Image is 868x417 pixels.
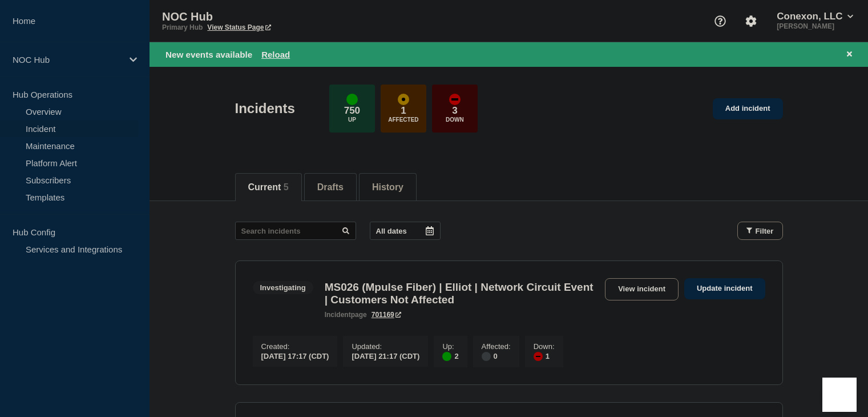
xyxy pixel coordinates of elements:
[713,98,783,119] a: Add incident
[398,94,409,105] div: affected
[534,352,543,361] div: down
[235,222,356,240] input: Search incidents
[708,9,732,33] button: Support
[401,105,406,117] p: 1
[449,94,461,105] div: down
[482,351,511,361] div: 0
[325,281,599,306] h3: MS026 (Mpulse Fiber) | Elliot | Network Circuit Event | Customers Not Affected
[261,351,329,360] div: [DATE] 17:17 (CDT)
[162,10,390,23] p: NOC Hub
[235,101,295,117] h1: Incidents
[372,182,403,193] button: History
[684,278,765,299] a: Update incident
[388,117,418,123] p: Affected
[207,23,271,31] a: View Status Page
[325,311,351,319] span: incident
[605,278,679,300] a: View incident
[261,342,329,351] p: Created :
[13,55,122,65] p: NOC Hub
[756,227,774,235] span: Filter
[352,342,419,351] p: Updated :
[534,351,555,361] div: 1
[344,105,360,117] p: 750
[376,227,407,235] p: All dates
[284,182,289,192] span: 5
[774,11,855,22] button: Conexon, LLC
[261,50,290,59] button: Reload
[253,281,313,294] span: Investigating
[452,105,457,117] p: 3
[346,94,358,105] div: up
[372,311,401,319] a: 701169
[325,311,367,319] p: page
[446,117,464,123] p: Down
[317,182,344,193] button: Drafts
[370,222,441,240] button: All dates
[822,378,857,412] iframe: Help Scout Beacon - Open
[739,9,763,33] button: Account settings
[248,182,289,193] button: Current 5
[442,342,458,351] p: Up :
[482,342,511,351] p: Affected :
[348,117,356,123] p: Up
[737,222,783,240] button: Filter
[774,22,855,30] p: [PERSON_NAME]
[442,352,451,361] div: up
[482,352,491,361] div: disabled
[442,351,458,361] div: 2
[162,23,203,31] p: Primary Hub
[165,50,252,59] span: New events available
[534,342,555,351] p: Down :
[352,351,419,360] div: [DATE] 21:17 (CDT)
